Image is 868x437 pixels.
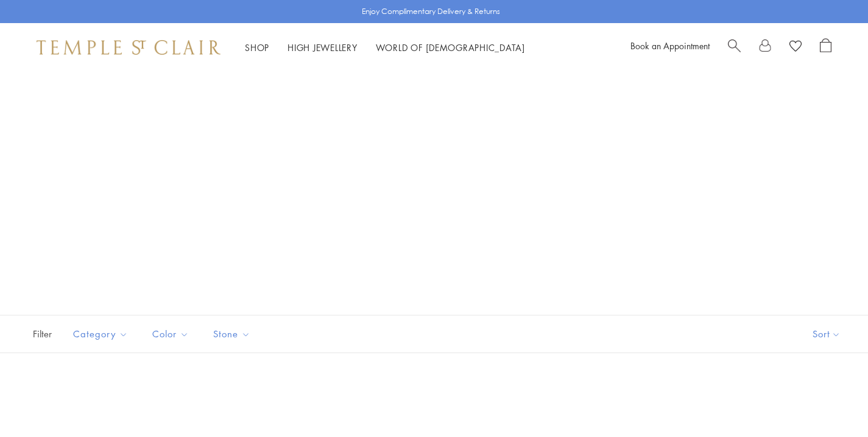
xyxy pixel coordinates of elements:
a: High JewelleryHigh Jewellery [288,41,358,53]
img: Temple St. Clair [37,40,221,55]
span: Stone [207,326,259,342]
a: World of [DEMOGRAPHIC_DATA]World of [DEMOGRAPHIC_DATA] [376,41,525,53]
p: Enjoy Complimentary Delivery & Returns [362,5,500,18]
span: Color [146,326,198,342]
a: Open Shopping Bag [820,38,831,57]
a: ShopShop [245,41,269,53]
nav: Main navigation [245,40,525,55]
button: Show sort by [785,315,868,353]
span: Category [67,326,137,342]
a: View Wishlist [789,38,802,57]
button: Category [64,320,137,348]
a: Search [728,38,741,57]
a: Book an Appointment [630,40,710,52]
button: Stone [204,320,259,348]
button: Color [143,320,198,348]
